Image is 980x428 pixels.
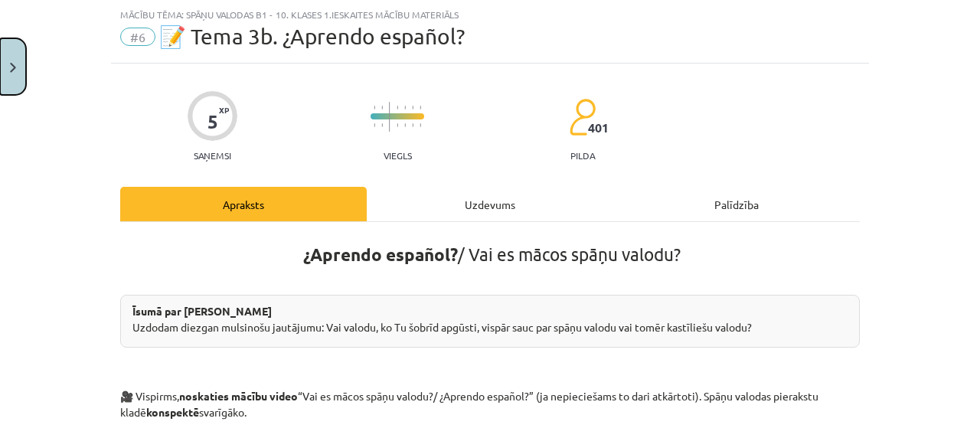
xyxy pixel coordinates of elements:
[374,123,375,127] img: icon-short-line-57e1e144782c952c97e751825c79c345078a6d821885a25fce030b3d8c18986b.svg
[146,405,199,419] strong: konspektē
[219,106,229,114] span: XP
[613,187,860,221] div: Palīdzība
[381,106,383,109] img: icon-short-line-57e1e144782c952c97e751825c79c345078a6d821885a25fce030b3d8c18986b.svg
[381,123,383,127] img: icon-short-line-57e1e144782c952c97e751825c79c345078a6d821885a25fce030b3d8c18986b.svg
[404,106,406,109] img: icon-short-line-57e1e144782c952c97e751825c79c345078a6d821885a25fce030b3d8c18986b.svg
[570,150,595,161] p: pilda
[207,111,218,132] div: 5
[412,123,413,127] img: icon-short-line-57e1e144782c952c97e751825c79c345078a6d821885a25fce030b3d8c18986b.svg
[188,150,237,161] p: Saņemsi
[569,98,596,136] img: students-c634bb4e5e11cddfef0936a35e636f08e4e9abd3cc4e673bd6f9a4125e45ecb1.svg
[384,150,412,161] p: Viegls
[588,121,609,135] span: 401
[404,123,406,127] img: icon-short-line-57e1e144782c952c97e751825c79c345078a6d821885a25fce030b3d8c18986b.svg
[10,63,16,73] img: icon-close-lesson-0947bae3869378f0d4975bcd49f059093ad1ed9edebbc8119c70593378902aed.svg
[120,381,860,420] p: 🎥 Vispirms, “Vai es mācos spāņu valodu?/ ¿Aprendo español?” (ja nepieciešams to dari atkārtoti). ...
[303,243,458,266] strong: ¿Aprendo español?
[397,123,398,127] img: icon-short-line-57e1e144782c952c97e751825c79c345078a6d821885a25fce030b3d8c18986b.svg
[120,28,155,46] span: #6
[120,236,860,265] h1: / Vai es mācos spāņu valodu?
[374,106,375,109] img: icon-short-line-57e1e144782c952c97e751825c79c345078a6d821885a25fce030b3d8c18986b.svg
[132,304,272,318] strong: Īsumā par [PERSON_NAME]
[159,24,465,49] span: 📝 Tema 3b. ¿Aprendo español?
[367,187,613,221] div: Uzdevums
[120,9,860,20] div: Mācību tēma: Spāņu valodas b1 - 10. klases 1.ieskaites mācību materiāls
[120,295,860,348] div: Uzdodam diezgan mulsinošu jautājumu: Vai valodu, ko Tu šobrīd apgūsti, vispār sauc par spāņu valo...
[120,187,367,221] div: Apraksts
[389,102,390,132] img: icon-long-line-d9ea69661e0d244f92f715978eff75569469978d946b2353a9bb055b3ed8787d.svg
[420,123,421,127] img: icon-short-line-57e1e144782c952c97e751825c79c345078a6d821885a25fce030b3d8c18986b.svg
[420,106,421,109] img: icon-short-line-57e1e144782c952c97e751825c79c345078a6d821885a25fce030b3d8c18986b.svg
[412,106,413,109] img: icon-short-line-57e1e144782c952c97e751825c79c345078a6d821885a25fce030b3d8c18986b.svg
[397,106,398,109] img: icon-short-line-57e1e144782c952c97e751825c79c345078a6d821885a25fce030b3d8c18986b.svg
[179,389,298,403] strong: noskaties mācību video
